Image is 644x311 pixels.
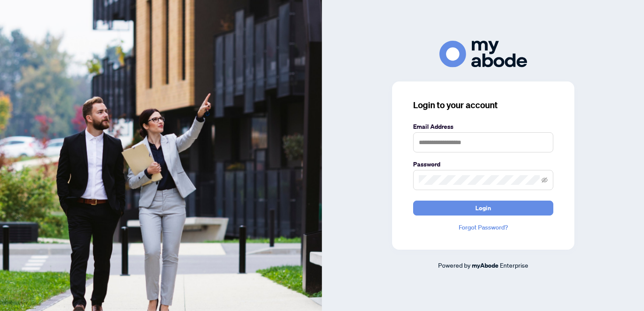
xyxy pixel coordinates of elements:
[541,177,548,183] span: eye-invisible
[438,261,471,269] span: Powered by
[413,122,553,131] label: Email Address
[413,201,553,216] button: Login
[413,159,553,169] label: Password
[439,41,527,67] img: ma-logo
[472,261,499,270] a: myAbode
[500,261,528,269] span: Enterprise
[475,201,491,215] span: Login
[413,99,553,111] h3: Login to your account
[413,223,553,232] a: Forgot Password?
